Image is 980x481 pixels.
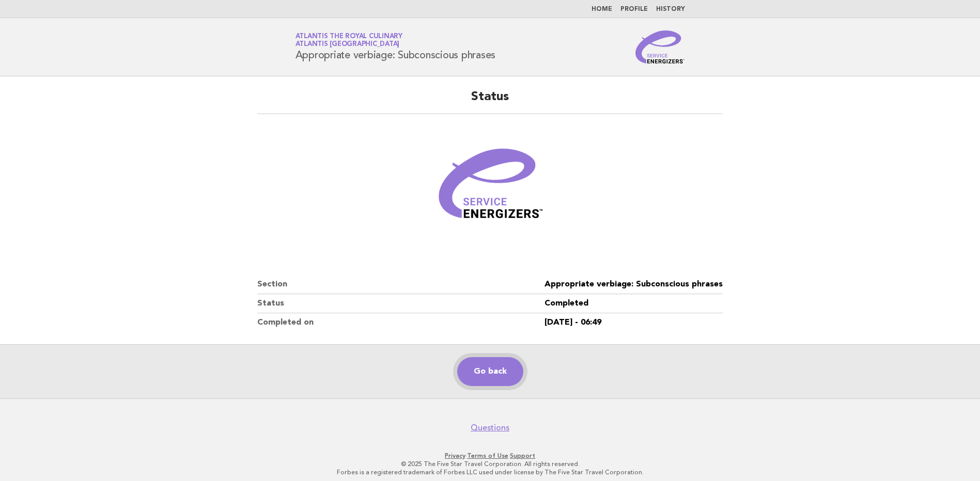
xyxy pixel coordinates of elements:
[545,313,723,332] dd: [DATE] - 06:49
[467,452,508,459] a: Terms of Use
[174,468,806,476] p: Forbes is a registered trademark of Forbes LLC used under license by The Five Star Travel Corpora...
[445,452,465,459] a: Privacy
[620,6,648,12] a: Profile
[428,126,552,250] img: Verified
[592,6,612,12] a: Home
[545,275,723,294] dd: Appropriate verbiage: Subconscious phrases
[295,34,496,60] h1: Appropriate verbiage: Subconscious phrases
[257,275,545,294] dt: Section
[295,33,402,47] a: Atlantis the Royal CulinaryAtlantis [GEOGRAPHIC_DATA]
[257,89,723,114] h2: Status
[457,357,523,386] a: Go back
[257,313,545,332] dt: Completed on
[635,30,685,63] img: Service Energizers
[295,41,400,48] span: Atlantis [GEOGRAPHIC_DATA]
[510,452,535,459] a: Support
[545,294,723,313] dd: Completed
[471,423,509,433] a: Questions
[656,6,685,12] a: History
[174,452,806,460] p: · ·
[174,460,806,468] p: © 2025 The Five Star Travel Corporation. All rights reserved.
[257,294,545,313] dt: Status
